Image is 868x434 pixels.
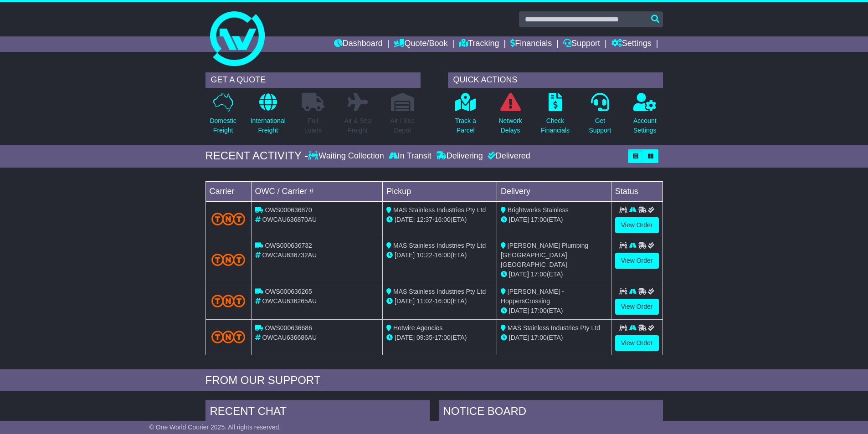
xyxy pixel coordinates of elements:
a: Settings [611,36,652,52]
span: [PERSON_NAME] Plumbing [GEOGRAPHIC_DATA] [GEOGRAPHIC_DATA] [501,242,588,268]
a: NetworkDelays [498,92,522,140]
div: (ETA) [501,306,607,316]
span: 17:00 [531,216,547,223]
a: View Order [615,217,659,233]
span: 11:02 [416,297,432,305]
span: Hotwire Agencies [393,324,442,332]
span: OWS000636870 [265,206,312,214]
p: Account Settings [633,116,657,135]
div: Waiting Collection [308,151,386,161]
span: OWCAU636870AU [262,216,317,223]
div: RECENT CHAT [205,400,430,425]
div: QUICK ACTIONS [448,72,663,88]
div: - (ETA) [386,296,493,306]
td: OWC / Carrier # [251,181,383,201]
p: Air / Sea Depot [390,116,415,135]
span: OWCAU636732AU [262,251,317,259]
a: View Order [615,299,659,315]
span: 10:22 [416,251,432,259]
a: Financials [510,36,552,52]
span: OWS000636686 [265,324,312,332]
div: Delivering [434,151,485,161]
span: 17:00 [531,271,547,278]
img: TNT_Domestic.png [211,254,246,266]
span: 17:00 [435,334,451,341]
a: Dashboard [334,36,383,52]
td: Delivery [497,181,611,201]
p: Air & Sea Freight [344,116,371,135]
div: (ETA) [501,270,607,279]
span: 16:00 [435,216,451,223]
span: 09:35 [416,334,432,341]
span: MAS Stainless Industries Pty Ltd [393,242,486,249]
a: Support [563,36,600,52]
a: AccountSettings [633,92,657,140]
span: [DATE] [509,307,529,314]
a: Track aParcel [455,92,477,140]
span: [DATE] [395,334,415,341]
p: International Freight [251,116,286,135]
span: [DATE] [509,271,529,278]
a: View Order [615,335,659,351]
div: Delivered [485,151,530,161]
span: 16:00 [435,251,451,259]
div: - (ETA) [386,250,493,260]
td: Pickup [383,181,497,201]
span: OWS000636732 [265,242,312,249]
p: Network Delays [498,116,522,135]
img: TNT_Domestic.png [211,295,246,307]
span: 17:00 [531,307,547,314]
span: [DATE] [395,297,415,305]
span: [DATE] [509,216,529,223]
span: [DATE] [509,334,529,341]
p: Full Loads [302,116,324,135]
div: GET A QUOTE [205,72,421,88]
div: - (ETA) [386,215,493,225]
span: 16:00 [435,297,451,305]
p: Domestic Freight [210,116,236,135]
a: View Order [615,253,659,269]
div: NOTICE BOARD [439,400,663,425]
div: FROM OUR SUPPORT [205,374,663,387]
span: Brightworks Stainless [508,206,569,214]
span: [DATE] [395,251,415,259]
div: - (ETA) [386,333,493,342]
div: RECENT ACTIVITY - [205,149,308,163]
td: Carrier [205,181,251,201]
img: TNT_Domestic.png [211,331,246,343]
span: OWS000636265 [265,288,312,295]
span: [DATE] [395,216,415,223]
a: Tracking [459,36,499,52]
img: TNT_Domestic.png [211,213,246,225]
span: OWCAU636265AU [262,297,317,305]
span: MAS Stainless Industries Pty Ltd [508,324,600,332]
span: MAS Stainless Industries Pty Ltd [393,206,486,214]
span: © One World Courier 2025. All rights reserved. [149,424,281,431]
p: Get Support [589,116,611,135]
a: GetSupport [588,92,611,140]
span: 12:37 [416,216,432,223]
a: Quote/Book [394,36,447,52]
td: Status [611,181,663,201]
span: [PERSON_NAME] - HoppersCrossing [501,288,564,305]
span: 17:00 [531,334,547,341]
div: In Transit [386,151,434,161]
a: DomesticFreight [209,92,236,140]
p: Check Financials [541,116,570,135]
a: CheckFinancials [540,92,570,140]
p: Track a Parcel [455,116,476,135]
div: (ETA) [501,333,607,342]
div: (ETA) [501,215,607,225]
a: InternationalFreight [250,92,286,140]
span: OWCAU636686AU [262,334,317,341]
span: MAS Stainless Industries Pty Ltd [393,288,486,295]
